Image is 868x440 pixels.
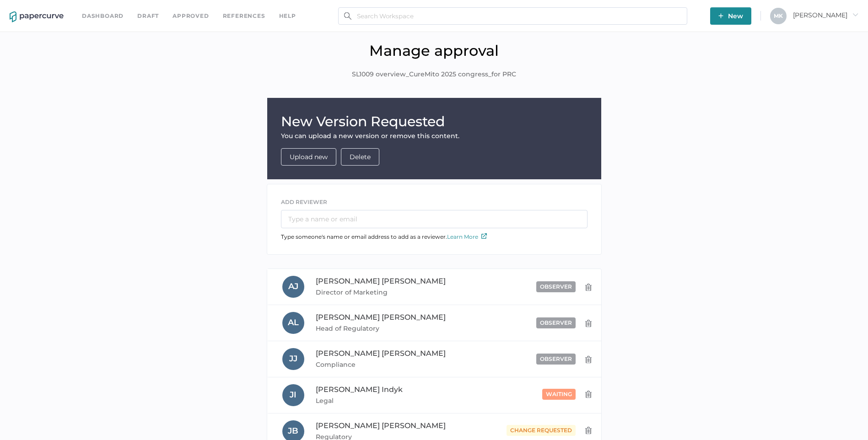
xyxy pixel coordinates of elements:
span: [PERSON_NAME] Indyk [316,385,403,394]
button: Upload new [281,148,336,166]
input: Search Workspace [338,7,687,25]
img: plus-white.e19ec114.svg [718,13,723,18]
button: Delete [341,148,379,166]
i: arrow_right [852,11,858,18]
h1: Manage approval [7,42,861,59]
a: Approved [173,11,209,21]
img: papercurve-logo-colour.7244d18c.svg [10,11,64,22]
a: Dashboard [82,11,124,21]
span: Compliance [316,359,454,370]
span: A J [288,281,298,291]
h1: New Version Requested [281,112,588,132]
span: waiting [546,391,572,397]
span: M K [774,12,783,19]
img: delete [585,356,592,363]
span: [PERSON_NAME] [PERSON_NAME] [316,421,446,430]
span: observer [540,355,572,362]
span: Delete [350,149,371,165]
img: search.bf03fe8b.svg [344,12,351,20]
span: observer [540,319,572,326]
span: J B [288,426,298,436]
button: New [710,7,751,25]
span: J J [289,354,297,364]
span: New [718,7,743,25]
div: help [279,11,296,21]
span: Legal [316,395,454,406]
div: You can upload a new version or remove this content. [281,132,588,140]
img: external-link-icon.7ec190a1.svg [481,233,487,239]
span: [PERSON_NAME] [793,11,858,19]
img: delete [585,320,592,327]
span: ADD REVIEWER [281,199,327,205]
span: [PERSON_NAME] [PERSON_NAME] [316,277,446,285]
input: Type a name or email [281,210,588,228]
a: Draft [137,11,159,21]
span: observer [540,283,572,290]
img: delete [585,427,592,434]
span: SL1009 overview_CureMito 2025 congress_for PRC [352,70,516,80]
span: Director of Marketing [316,287,454,298]
img: delete [585,391,592,398]
span: change requested [510,427,572,434]
span: [PERSON_NAME] [PERSON_NAME] [316,349,446,358]
a: Learn More [447,233,487,240]
span: J I [290,390,297,400]
img: delete [585,284,592,291]
a: Upload new [290,153,328,161]
span: [PERSON_NAME] [PERSON_NAME] [316,313,446,322]
span: A L [288,317,299,327]
a: References [223,11,265,21]
span: Head of Regulatory [316,323,454,334]
span: Type someone's name or email address to add as a reviewer. [281,233,487,240]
